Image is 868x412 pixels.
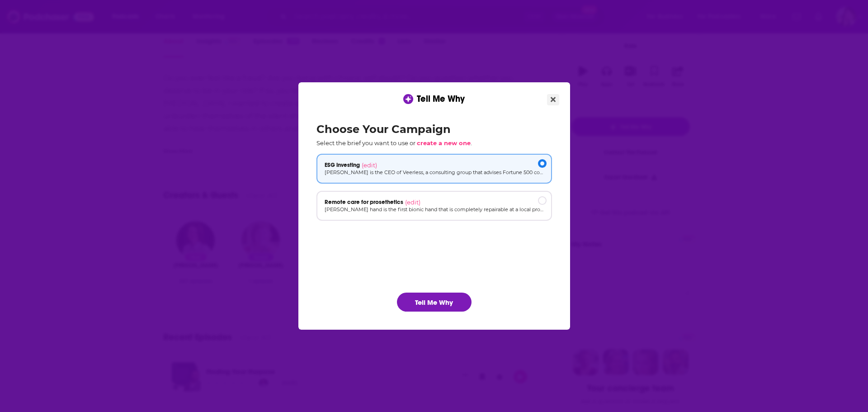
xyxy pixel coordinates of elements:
span: (edit) [362,161,377,169]
button: Tell Me Why [397,293,472,312]
span: ESG investing [325,161,360,169]
img: tell me why sparkle [405,95,412,103]
button: Close [547,94,559,105]
p: Select the brief you want to use or . [316,139,552,147]
span: Tell Me Why [417,93,465,104]
h2: Choose Your Campaign [316,123,552,136]
span: Remote care for prosethetics [325,199,403,206]
p: [PERSON_NAME] hand is the first bionic hand that is completely repairable at a local prosthetic c... [325,206,544,213]
p: [PERSON_NAME] is the CEO of Veerless, a consulting group that advises Fortune 500 companies on ES... [325,169,544,176]
span: create a new one [417,139,471,147]
span: (edit) [405,199,420,206]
